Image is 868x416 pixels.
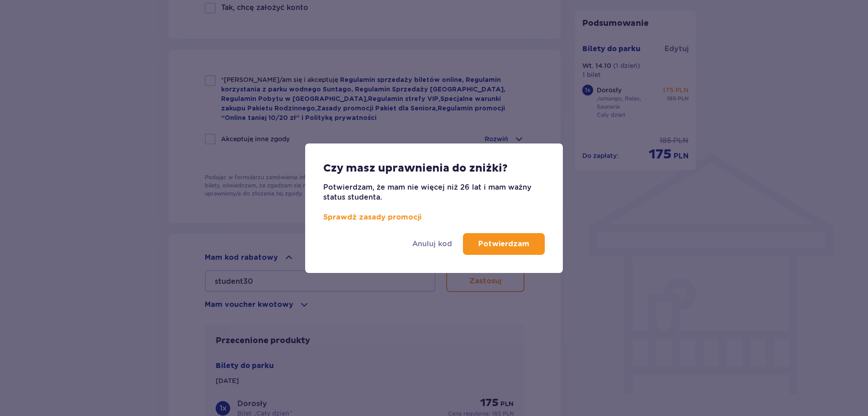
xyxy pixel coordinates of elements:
p: Potwierdzam [478,239,529,249]
a: Anuluj kod [412,239,452,249]
p: Czy masz uprawnienia do zniżki? [323,162,508,175]
p: Potwierdzam, że mam nie więcej niż 26 lat i mam ważny status studenta. [323,182,545,222]
a: Sprawdź zasady promocji [323,214,421,221]
button: Potwierdzam [463,233,545,255]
